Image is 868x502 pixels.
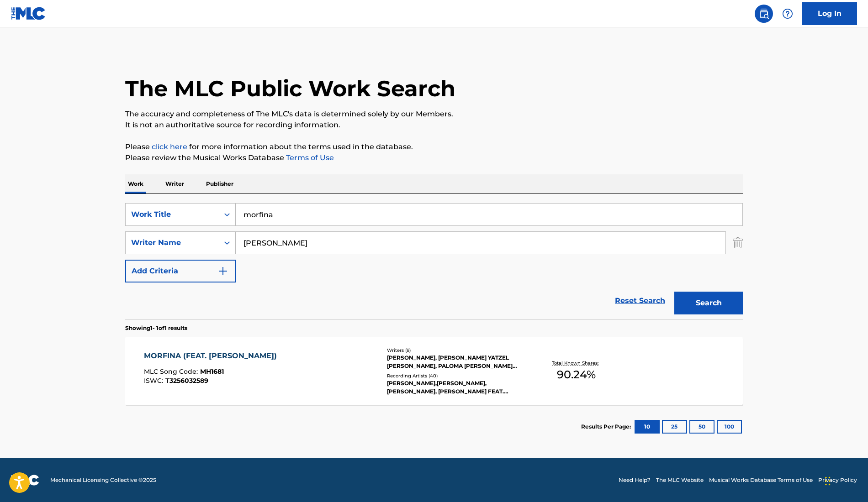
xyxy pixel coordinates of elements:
button: 100 [717,420,742,434]
div: [PERSON_NAME], [PERSON_NAME] YATZEL [PERSON_NAME], PALOMA [PERSON_NAME] [PERSON_NAME] [PERSON_NAM... [387,354,525,370]
button: Search [674,292,743,314]
a: MORFINA (FEAT. [PERSON_NAME])MLC Song Code:MH1681ISWC:T3256032589Writers (8)[PERSON_NAME], [PERSO... [125,337,743,405]
div: Writers ( 8 ) [387,347,525,354]
p: Results Per Page: [581,423,633,431]
div: MORFINA (FEAT. [PERSON_NAME]) [144,350,281,361]
p: It is not an authoritative source for recording information. [125,120,743,131]
a: Privacy Policy [818,476,857,484]
span: 90.24 % [557,366,596,383]
p: Please for more information about the terms used in the database. [125,141,743,152]
a: Musical Works Database Terms of Use [709,476,813,484]
a: The MLC Website [656,476,704,484]
div: Writer Name [131,237,213,248]
p: Showing 1 - 1 of 1 results [125,324,187,332]
img: Delete Criterion [733,231,743,254]
form: Search Form [125,203,743,319]
span: ISWC : [144,376,165,385]
div: Help [778,5,797,23]
div: Recording Artists ( 40 ) [387,372,525,379]
div: [PERSON_NAME],[PERSON_NAME], [PERSON_NAME], [PERSON_NAME] FEAT. [PERSON_NAME], [PERSON_NAME],[PER... [387,379,525,396]
img: logo [11,475,39,486]
button: 10 [635,420,660,434]
img: help [782,8,793,19]
a: Log In [802,2,857,25]
span: Mechanical Licensing Collective © 2025 [50,476,156,484]
p: Publisher [203,174,236,193]
span: T3256032589 [165,376,208,385]
a: Public Search [755,5,773,23]
img: 9d2ae6d4665cec9f34b9.svg [217,266,228,277]
span: MH1681 [200,367,224,376]
p: The accuracy and completeness of The MLC's data is determined solely by our Members. [125,109,743,120]
a: click here [152,142,187,151]
p: Total Known Shares: [552,360,601,366]
img: MLC Logo [11,7,46,20]
div: Drag [825,467,831,495]
a: Reset Search [610,291,670,311]
div: Work Title [131,209,213,220]
h1: The MLC Public Work Search [125,75,455,102]
button: 25 [662,420,687,434]
button: Add Criteria [125,260,236,282]
p: Please review the Musical Works Database [125,152,743,163]
img: search [758,8,769,19]
p: Writer [163,174,187,193]
a: Need Help? [619,476,651,484]
button: 50 [689,420,715,434]
p: Work [125,174,146,193]
iframe: Chat Widget [822,458,868,502]
a: Terms of Use [284,153,334,162]
span: MLC Song Code : [144,367,200,376]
